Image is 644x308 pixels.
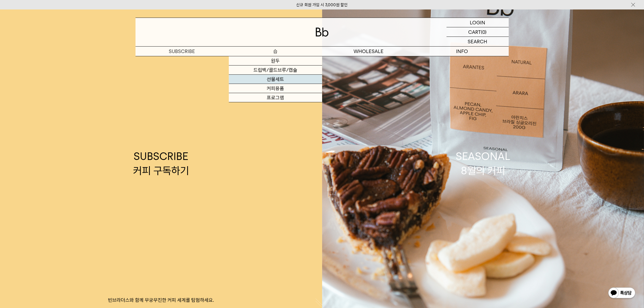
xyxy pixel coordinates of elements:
[229,84,322,93] a: 커피용품
[415,47,509,56] p: INFO
[456,149,510,178] div: SEASONAL 8월의 커피
[229,56,322,65] a: 원두
[447,27,509,37] a: CART (0)
[296,2,348,7] a: 신규 회원 가입 시 3,000원 할인
[229,75,322,84] a: 선물세트
[133,149,189,178] div: SUBSCRIBE 커피 구독하기
[468,37,487,46] p: SEARCH
[229,47,322,56] a: 숍
[316,28,329,37] img: 로고
[468,27,481,37] p: CART
[229,65,322,75] a: 드립백/콜드브루/캡슐
[322,47,415,56] p: WHOLESALE
[136,47,229,56] a: SUBSCRIBE
[470,18,485,27] p: LOGIN
[447,18,509,27] a: LOGIN
[608,287,636,300] img: 카카오톡 채널 1:1 채팅 버튼
[229,93,322,102] a: 프로그램
[481,27,487,37] p: (0)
